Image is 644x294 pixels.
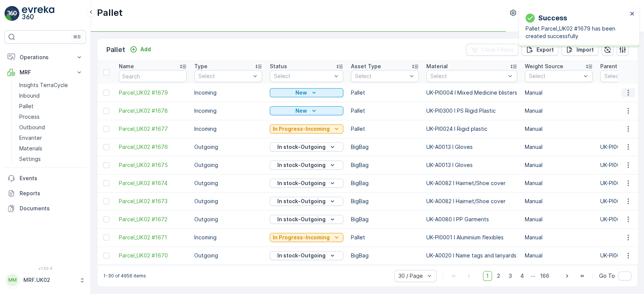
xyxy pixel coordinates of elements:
[576,46,594,54] p: Import
[525,179,593,187] p: Manual
[127,45,154,54] button: Add
[430,72,506,80] p: Select
[194,125,262,133] p: Incoming
[5,6,20,21] img: logo
[194,216,262,223] p: Outgoing
[351,63,381,70] p: Asset Type
[536,46,554,54] p: Export
[20,69,71,76] p: MRF
[273,125,330,133] p: In Progress-Incoming
[270,197,343,206] button: In stock-Outgoing
[194,63,207,70] p: Type
[426,234,517,241] p: UK-PI0001 I Aluminium flexibles
[194,179,262,187] p: Outgoing
[119,89,187,96] span: Parcel_UK02 #1679
[16,90,86,101] a: Inbound
[483,271,492,281] span: 1
[426,216,517,223] p: UK-A0080 I PP Garments
[19,92,40,100] p: Inbound
[538,13,567,23] p: Success
[525,216,593,223] p: Manual
[19,145,42,152] p: Materials
[5,186,86,201] a: Reports
[103,216,109,222] div: Toggle Row Selected
[119,234,187,241] a: Parcel_UK02 #1671
[22,6,54,21] img: logo_light-DOdMpM7g.png
[525,143,593,151] p: Manual
[277,252,326,259] p: In stock-Outgoing
[525,161,593,169] p: Manual
[529,72,581,80] p: Select
[103,126,109,132] div: Toggle Row Selected
[19,155,41,163] p: Settings
[119,198,187,205] a: Parcel_UK02 #1673
[119,179,187,187] a: Parcel_UK02 #1674
[426,63,448,70] p: Material
[351,198,419,205] p: BigBag
[525,107,593,115] p: Manual
[5,50,86,65] button: Operations
[119,161,187,169] a: Parcel_UK02 #1675
[273,234,330,241] p: In Progress-Incoming
[5,272,86,288] button: MMMRF.UK02
[103,234,109,240] div: Toggle Row Selected
[16,133,86,143] a: Envanter
[426,107,517,115] p: UK-PI0300 I PS Rigid Plastic
[6,274,18,286] div: MM
[5,201,86,216] a: Documents
[19,113,40,121] p: Process
[351,125,419,133] p: Pallet
[23,276,75,284] p: MRF.UK02
[270,63,287,70] p: Status
[20,54,71,61] p: Operations
[16,143,86,154] a: Materials
[537,271,553,281] span: 166
[426,89,517,96] p: UK-PI0004 I Mixed Medicine blisters
[19,134,42,142] p: Envanter
[270,179,343,188] button: In stock-Outgoing
[103,198,109,204] div: Toggle Row Selected
[73,34,81,40] p: ⌘B
[351,179,419,187] p: BigBag
[270,251,343,260] button: In stock-Outgoing
[270,142,343,152] button: In stock-Outgoing
[119,107,187,115] a: Parcel_UK02 #1678
[270,161,343,170] button: In stock-Outgoing
[600,63,643,70] p: Parent Materials
[19,81,68,89] p: Insights TerraCycle
[119,143,187,151] a: Parcel_UK02 #1676
[351,216,419,223] p: BigBag
[119,216,187,223] a: Parcel_UK02 #1672
[20,205,83,212] p: Documents
[481,46,514,54] p: Clear Filters
[270,215,343,224] button: In stock-Outgoing
[194,89,262,96] p: Incoming
[526,25,627,40] p: Pallet Parcel_UK02 #1679 has been created successfully
[521,44,558,56] button: Export
[531,271,535,281] p: ...
[140,46,151,53] p: Add
[119,70,187,82] input: Search
[16,112,86,122] a: Process
[20,175,83,182] p: Events
[119,252,187,259] a: Parcel_UK02 #1670
[493,271,504,281] span: 2
[426,198,517,205] p: UK-A0082 I Hairnet/Shoe cover
[426,179,517,187] p: UK-A0082 I Hairnet/Shoe cover
[19,103,34,110] p: Pallet
[119,125,187,133] span: Parcel_UK02 #1677
[351,89,419,96] p: Pallet
[295,107,307,115] p: New
[351,107,419,115] p: Pallet
[16,101,86,112] a: Pallet
[16,80,86,90] a: Insights TerraCycle
[277,143,326,151] p: In stock-Outgoing
[351,252,419,259] p: BigBag
[426,143,517,151] p: UK-A0013 I Gloves
[355,72,407,80] p: Select
[277,216,326,223] p: In stock-Outgoing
